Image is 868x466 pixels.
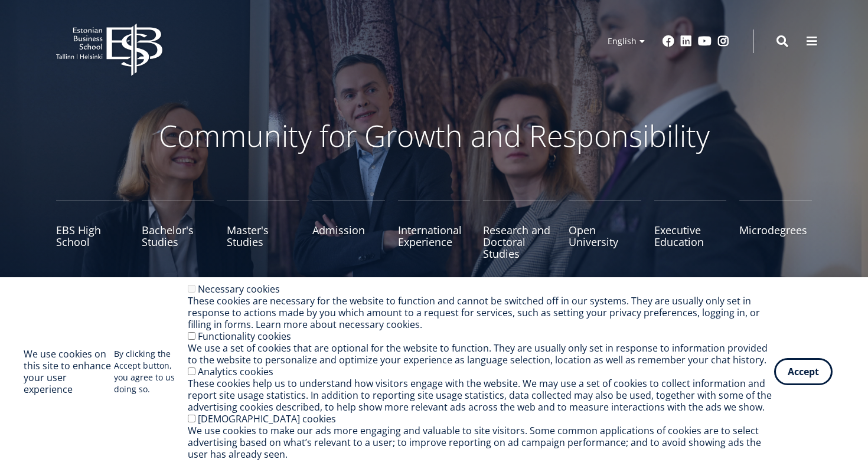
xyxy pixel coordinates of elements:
[188,425,774,460] div: We use cookies to make our ads more engaging and valuable to site visitors. Some common applicati...
[121,118,747,153] p: Community for Growth and Responsibility
[398,201,471,260] a: International Experience
[680,35,692,47] a: Linkedin
[188,378,774,413] div: These cookies help us to understand how visitors engage with the website. We may use a set of coo...
[56,201,129,260] a: EBS High School
[188,295,774,330] div: These cookies are necessary for the website to function and cannot be switched off in our systems...
[698,35,712,47] a: Youtube
[114,348,187,395] p: By clicking the Accept button, you agree to us doing so.
[312,201,385,260] a: Admission
[198,412,336,425] label: [DEMOGRAPHIC_DATA] cookies
[483,201,556,260] a: Research and Doctoral Studies
[717,35,729,47] a: Instagram
[142,201,214,260] a: Bachelor's Studies
[739,201,812,260] a: Microdegrees
[24,348,114,395] h2: We use cookies on this site to enhance your user experience
[198,283,280,296] label: Necessary cookies
[198,365,273,378] label: Analytics cookies
[654,201,727,260] a: Executive Education
[227,201,299,260] a: Master's Studies
[663,35,674,47] a: Facebook
[188,342,774,366] div: We use a set of cookies that are optional for the website to function. They are usually only set ...
[198,330,291,343] label: Functionality cookies
[569,201,641,260] a: Open University
[774,358,833,385] button: Accept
